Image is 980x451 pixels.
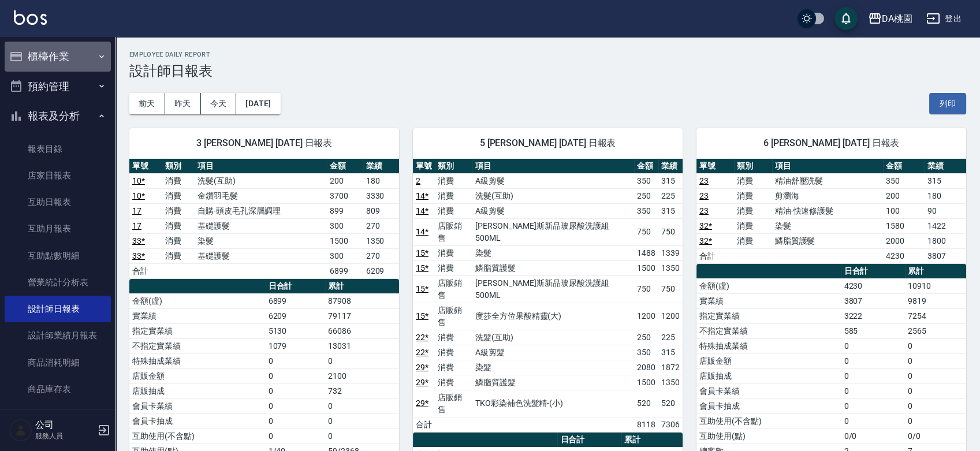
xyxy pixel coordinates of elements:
td: 消費 [435,188,472,203]
a: 互助月報表 [5,215,111,242]
td: 250 [634,330,658,345]
td: 基礎護髮 [195,218,327,233]
td: 8118 [634,417,658,432]
td: 0 [905,368,966,383]
button: save [834,7,858,30]
table: a dense table [129,159,399,279]
th: 日合計 [841,264,904,279]
button: 列印 [929,93,966,114]
td: 270 [363,248,399,263]
td: 315 [925,173,966,188]
td: 消費 [162,203,195,218]
td: 0 [905,413,966,428]
table: a dense table [696,159,966,264]
span: 5 [PERSON_NAME] [DATE] 日報表 [427,137,669,149]
td: 585 [841,323,904,338]
td: 剪瀏海 [772,188,883,203]
td: 225 [658,188,683,203]
td: 0 [905,338,966,353]
td: 店販銷售 [435,390,472,417]
td: 店販金額 [129,368,266,383]
td: 會員卡抽成 [129,413,266,428]
th: 日合計 [557,433,621,448]
td: 合計 [129,263,162,278]
td: 實業績 [696,293,841,308]
td: 洗髮(互助) [472,330,635,345]
td: 染髮 [772,218,883,233]
th: 單號 [129,159,162,174]
td: 互助使用(不含點) [129,428,266,443]
td: 合計 [696,248,734,263]
th: 日合計 [266,279,326,294]
th: 金額 [883,159,925,174]
td: 消費 [162,173,195,188]
td: 消費 [734,203,772,218]
th: 類別 [162,159,195,174]
td: 會員卡業績 [696,383,841,398]
button: DA桃園 [863,7,917,31]
td: 732 [325,383,399,398]
td: 0 [266,383,326,398]
button: 櫃檯作業 [5,42,111,72]
td: 消費 [734,218,772,233]
td: 0 [905,353,966,368]
a: 17 [132,206,141,215]
td: 0 [325,428,399,443]
td: 2000 [883,233,925,248]
td: 0 [266,428,326,443]
a: 互助點數明細 [5,243,111,269]
td: 2080 [634,360,658,375]
h2: Employee Daily Report [129,51,966,58]
td: 指定實業績 [696,308,841,323]
td: 350 [634,173,658,188]
td: 3330 [363,188,399,203]
span: 3 [PERSON_NAME] [DATE] 日報表 [143,137,385,149]
td: 會員卡業績 [129,398,266,413]
td: 會員卡抽成 [696,398,841,413]
td: 0 [266,413,326,428]
td: 染髮 [472,245,635,260]
a: 商品消耗明細 [5,349,111,376]
td: 實業績 [129,308,266,323]
th: 業績 [658,159,683,174]
td: 750 [634,218,658,245]
td: 店販銷售 [435,218,472,245]
td: 消費 [734,188,772,203]
td: 79117 [325,308,399,323]
td: 350 [634,203,658,218]
td: 1200 [658,303,683,330]
td: 7306 [658,417,683,432]
td: 0 [841,383,904,398]
td: 4230 [841,278,904,293]
td: 5130 [266,323,326,338]
td: 消費 [435,173,472,188]
td: 520 [658,390,683,417]
a: 2 [416,176,420,185]
a: 23 [699,191,709,200]
td: 225 [658,330,683,345]
td: 3700 [327,188,363,203]
a: 報表目錄 [5,136,111,162]
td: 750 [634,275,658,303]
th: 類別 [734,159,772,174]
th: 累計 [621,433,683,448]
td: 6209 [266,308,326,323]
td: 100 [883,203,925,218]
td: 9819 [905,293,966,308]
td: 300 [327,248,363,263]
td: 0 [841,353,904,368]
a: 商品庫存盤點表 [5,402,111,429]
td: 0 [266,368,326,383]
td: 染髮 [472,360,635,375]
td: 2100 [325,368,399,383]
td: 鱗脂質護髮 [772,233,883,248]
td: 6899 [327,263,363,278]
th: 類別 [435,159,472,174]
td: 0 [841,338,904,353]
td: 1500 [634,260,658,275]
td: 180 [925,188,966,203]
td: 不指定實業績 [696,323,841,338]
td: 87908 [325,293,399,308]
th: 單號 [696,159,734,174]
td: 消費 [435,375,472,390]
